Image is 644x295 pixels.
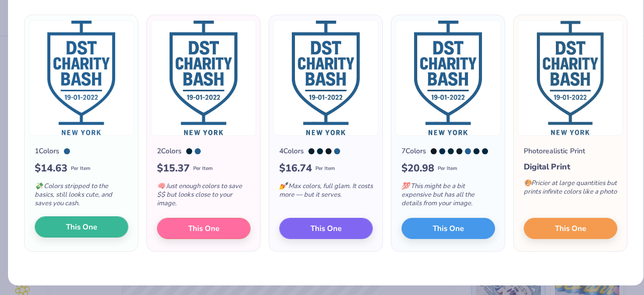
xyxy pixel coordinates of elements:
[35,216,128,238] button: This One
[71,165,91,172] span: Per Item
[315,165,335,172] span: Per Item
[279,182,287,191] span: 💅
[29,20,134,136] img: 1 color option
[465,148,471,154] div: 647 C
[482,148,488,154] div: 2965 C
[401,146,426,156] div: 7 Colors
[439,148,445,154] div: 7463 C
[326,148,332,154] div: Black 6 C
[195,148,201,154] div: 647 C
[401,161,434,176] span: $ 20.98
[157,161,190,176] span: $ 15.37
[518,20,623,136] img: Photorealistic preview
[401,218,495,239] button: This One
[456,148,462,154] div: 5395 C
[431,148,437,154] div: Black 6 C
[35,182,43,191] span: 💸
[524,218,617,239] button: This One
[310,223,342,234] span: This One
[193,165,213,172] span: Per Item
[395,20,501,136] img: 7 color option
[157,182,165,191] span: 🧠
[448,148,454,154] div: 303 C
[35,161,67,176] span: $ 14.63
[35,176,128,218] div: Colors stripped to the basics, still looks cute, and saves you cash.
[279,161,312,176] span: $ 16.74
[334,148,340,154] div: 647 C
[524,179,532,188] span: 🎨
[66,221,97,233] span: This One
[157,218,251,239] button: This One
[64,148,70,154] div: 647 C
[157,176,251,218] div: Just enough colors to save $$ but looks close to your image.
[473,148,479,154] div: 539 C
[433,223,464,234] span: This One
[524,161,617,173] div: Digital Print
[151,20,256,136] img: 2 color option
[401,182,410,191] span: 💯
[188,223,219,234] span: This One
[157,146,182,156] div: 2 Colors
[35,146,59,156] div: 1 Colors
[317,148,323,154] div: 539 C
[524,146,585,156] div: Photorealistic Print
[438,165,457,172] span: Per Item
[401,176,495,218] div: This might be a bit expensive but has all the details from your image.
[279,146,304,156] div: 4 Colors
[186,148,192,154] div: 539 C
[555,223,586,234] span: This One
[524,173,617,206] div: Pricier at large quantities but prints infinite colors like a photo
[308,148,314,154] div: 5395 C
[279,218,373,239] button: This One
[273,20,378,136] img: 4 color option
[279,176,373,209] div: Max colors, full glam. It costs more — but it serves.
